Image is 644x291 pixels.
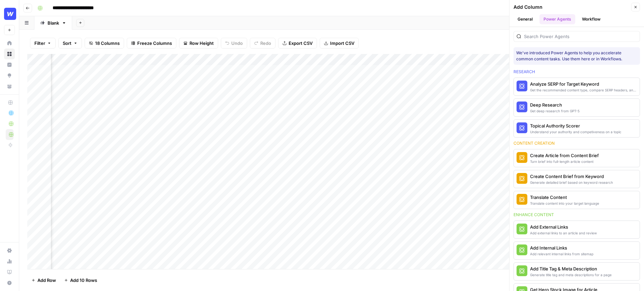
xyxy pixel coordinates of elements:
[4,81,15,92] a: Your Data
[530,251,593,257] div: Add relevant internal links from sitemap
[530,194,599,201] div: Translate Content
[250,38,275,49] button: Redo
[95,40,120,47] span: 18 Columns
[514,69,640,75] div: Research
[514,263,640,280] button: Add Title Tag & Meta DescriptionGenerate title tag and meta descriptions for a page
[4,267,15,278] a: Learning Hub
[278,38,317,49] button: Export CSV
[127,38,176,49] button: Freeze Columns
[4,278,15,288] button: Help + Support
[221,38,247,49] button: Undo
[137,40,172,47] span: Freeze Columns
[514,191,640,209] button: Translate ContentTranslate content into your target language
[514,140,640,146] div: Content creation
[530,180,613,185] div: Generate detailed brief based on keyword research
[530,129,621,135] div: Understand your authority and competiveness on a topic
[60,275,101,286] button: Add 10 Rows
[70,277,97,284] span: Add 10 Rows
[530,81,637,87] div: Analyze SERP for Target Keyword
[530,230,597,236] div: Add external links to an article and review
[63,40,71,47] span: Sort
[514,221,640,238] button: Add External LinksAdd external links to an article and review
[530,244,593,251] div: Add Internal Links
[514,170,640,188] button: Create Content Brief from KeywordGenerate detailed brief based on keyword research
[530,272,612,278] div: Generate title tag and meta descriptions for a page
[289,40,313,47] span: Export CSV
[260,40,271,47] span: Redo
[524,33,637,40] input: Search Power Agents
[530,152,599,159] div: Create Article from Content Brief
[4,5,15,22] button: Workspace: Webflow
[4,59,15,70] a: Insights
[530,108,580,114] div: Get deep research from GPT-5
[320,38,359,49] button: Import CSV
[530,122,621,129] div: Topical Authority Scorer
[539,14,575,24] button: Power Agents
[514,78,640,95] button: Analyze SERP for Target KeywordGet the recommended content type, compare SERP headers, and analyz...
[514,14,537,24] button: General
[189,40,214,47] span: Row Height
[4,38,15,49] a: Home
[530,265,612,272] div: Add Title Tag & Meta Description
[514,212,640,218] div: Enhance content
[530,159,599,164] div: Turn brief into full-length article content
[85,38,124,49] button: 18 Columns
[514,120,640,137] button: Topical Authority ScorerUnderstand your authority and competiveness on a topic
[4,70,15,81] a: Opportunities
[37,277,56,284] span: Add Row
[34,16,72,30] a: Blank
[231,40,243,47] span: Undo
[58,38,82,49] button: Sort
[4,245,15,256] a: Settings
[530,87,637,93] div: Get the recommended content type, compare SERP headers, and analyze SERP patterns
[530,101,580,108] div: Deep Research
[514,149,640,167] button: Create Article from Content BriefTurn brief into full-length article content
[4,49,15,59] a: Browse
[4,8,16,20] img: Webflow Logo
[27,275,60,286] button: Add Row
[578,14,605,24] button: Workflow
[530,224,597,230] div: Add External Links
[4,256,15,267] a: Usage
[330,40,354,47] span: Import CSV
[530,173,613,180] div: Create Content Brief from Keyword
[30,38,56,49] button: Filter
[516,50,637,62] div: We've introduced Power Agents to help you accelerate common content tasks. Use them here or in Wo...
[34,40,45,47] span: Filter
[179,38,218,49] button: Row Height
[514,99,640,116] button: Deep ResearchGet deep research from GPT-5
[530,201,599,206] div: Translate content into your target language
[514,242,640,259] button: Add Internal LinksAdd relevant internal links from sitemap
[48,20,59,26] div: Blank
